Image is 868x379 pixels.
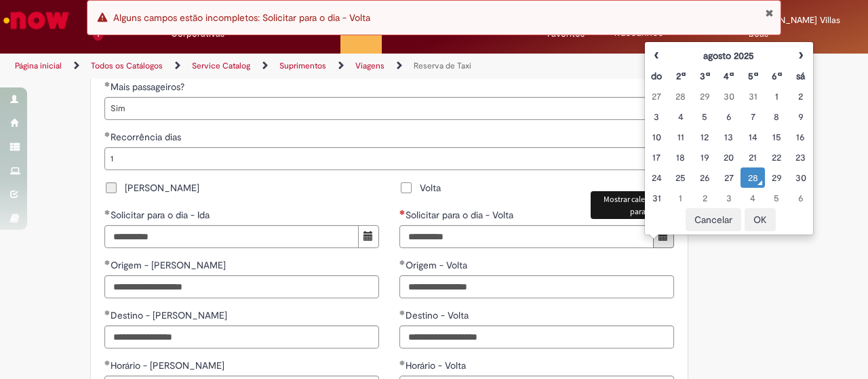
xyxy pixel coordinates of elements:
[744,110,761,123] div: 07 August 2025 Thursday
[669,66,692,86] th: Segunda-feira
[792,151,809,164] div: 23 August 2025 Saturday
[696,191,713,205] div: 02 September 2025 Tuesday
[768,130,785,144] div: 15 August 2025 Friday
[358,225,379,248] button: Mostrar calendário para Solicitar para o dia - Ida
[792,89,809,103] div: 02 August 2025 Saturday
[399,310,406,315] span: Obrigatório Preenchido
[591,191,726,218] div: Mostrar calendário para Solicitar para o dia - Volta
[111,81,187,93] span: Mais passageiros?
[792,171,809,184] div: 30 August 2025 Saturday
[111,148,646,169] span: 1
[672,110,689,123] div: 04 August 2025 Monday
[792,130,809,144] div: 16 August 2025 Saturday
[768,171,785,184] div: 29 August 2025 Friday
[744,171,761,184] div: O seletor de data foi aberto.28 August 2025 Thursday
[104,225,359,248] input: Solicitar para o dia - Ida 29 August 2025 Friday
[192,60,250,71] a: Service Catalog
[91,60,163,71] a: Todos os Catálogos
[720,191,737,205] div: 03 September 2025 Wednesday
[399,225,654,248] input: Solicitar para o dia - Volta
[672,171,689,184] div: 25 August 2025 Monday
[279,60,326,71] a: Suprimentos
[113,12,370,24] span: Alguns campos estão incompletos: Solicitar para o dia - Volta
[648,191,665,205] div: 31 August 2025 Sunday
[686,208,741,231] button: Cancelar
[648,110,665,123] div: 03 August 2025 Sunday
[768,151,785,164] div: 22 August 2025 Friday
[10,54,568,79] ul: Trilhas de página
[399,360,406,365] span: Obrigatório Preenchido
[111,359,227,372] span: Horário - [PERSON_NAME]
[744,130,761,144] div: 14 August 2025 Thursday
[355,60,384,71] a: Viagens
[406,259,470,271] span: Origem - Volta
[720,110,737,123] div: 06 August 2025 Wednesday
[648,89,665,103] div: 27 July 2025 Sunday
[765,7,774,18] button: Fechar Notificação
[792,191,809,205] div: 06 September 2025 Saturday
[653,225,674,248] button: Mostrar calendário para Solicitar para o dia - Volta
[692,66,716,86] th: Terça-feira
[648,130,665,144] div: 10 August 2025 Sunday
[720,151,737,164] div: 20 August 2025 Wednesday
[104,81,111,87] span: Obrigatório Preenchido
[765,66,789,86] th: Sexta-feira
[104,310,111,315] span: Obrigatório Preenchido
[399,325,674,348] input: Destino - Volta
[645,66,669,86] th: Domingo
[745,208,776,231] button: OK
[104,360,111,365] span: Obrigatório Preenchido
[104,275,379,298] input: Origem - Ida
[768,89,785,103] div: 01 August 2025 Friday
[104,325,379,348] input: Destino - Ida
[696,89,713,103] div: 29 July 2025 Tuesday
[111,209,212,221] span: Solicitar para o dia - Ida
[111,259,229,271] span: Origem - [PERSON_NAME]
[720,171,737,184] div: 27 August 2025 Wednesday
[399,210,406,215] span: Necessários
[645,45,669,66] th: Mês anterior
[399,260,406,265] span: Obrigatório Preenchido
[789,66,812,86] th: Sábado
[111,131,184,143] span: Recorrência dias
[648,171,665,184] div: 24 August 2025 Sunday
[717,66,741,86] th: Quarta-feira
[644,41,814,235] div: Escolher data
[111,98,646,119] span: Sim
[672,151,689,164] div: 18 August 2025 Monday
[696,171,713,184] div: 26 August 2025 Tuesday
[669,45,789,66] th: agosto 2025. Alternar mês
[789,45,812,66] th: Próximo mês
[15,60,62,71] a: Página inicial
[744,89,761,103] div: 31 July 2025 Thursday
[720,130,737,144] div: 13 August 2025 Wednesday
[399,275,674,298] input: Origem - Volta
[696,130,713,144] div: 12 August 2025 Tuesday
[741,66,764,86] th: Quinta-feira
[406,209,516,221] span: Solicitar para o dia - Volta
[720,89,737,103] div: 30 July 2025 Wednesday
[648,151,665,164] div: 17 August 2025 Sunday
[744,151,761,164] div: 21 August 2025 Thursday
[672,130,689,144] div: 11 August 2025 Monday
[1,7,71,34] img: ServiceNow
[125,181,199,195] span: [PERSON_NAME]
[792,110,809,123] div: 09 August 2025 Saturday
[104,132,111,137] span: Obrigatório Preenchido
[414,60,471,71] a: Reserva de Taxi
[768,110,785,123] div: 08 August 2025 Friday
[768,191,785,205] div: 05 September 2025 Friday
[111,309,230,321] span: Destino - [PERSON_NAME]
[406,309,471,321] span: Destino - Volta
[104,210,111,215] span: Obrigatório Preenchido
[696,110,713,123] div: 05 August 2025 Tuesday
[749,14,840,39] span: [PERSON_NAME] Villas Boas
[672,191,689,205] div: 01 September 2025 Monday
[420,181,441,195] span: Volta
[104,260,111,265] span: Obrigatório Preenchido
[672,89,689,103] div: 28 July 2025 Monday
[744,191,761,205] div: 04 September 2025 Thursday
[696,151,713,164] div: 19 August 2025 Tuesday
[406,359,469,372] span: Horário - Volta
